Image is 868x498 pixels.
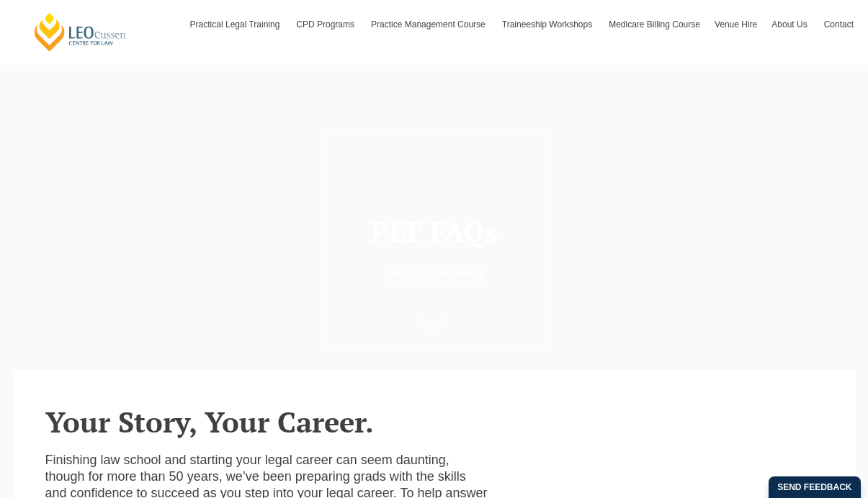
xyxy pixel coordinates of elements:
[495,4,601,45] a: Traineeship Workshops
[764,4,816,45] a: About Us
[45,406,823,438] h2: Your Story, Your Career.
[817,4,861,45] a: Contact
[32,12,128,53] a: [PERSON_NAME] Centre for Law
[707,4,764,45] a: Venue Hire
[289,4,364,45] a: CPD Programs
[601,4,707,45] a: Medicare Billing Course
[183,4,290,45] a: Practical Legal Training
[364,4,495,45] a: Practice Management Course
[385,266,483,282] a: Practical Legal Training
[330,215,538,247] h1: PLT FAQs
[771,402,832,462] iframe: LiveChat chat widget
